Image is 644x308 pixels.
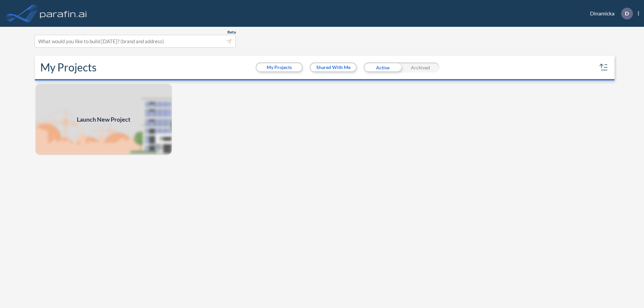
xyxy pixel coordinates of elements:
[311,63,356,71] button: Shared With Me
[401,62,439,72] div: Archived
[77,115,130,124] span: Launch New Project
[227,29,236,35] span: Beta
[39,7,88,20] img: logo
[598,62,609,73] button: sort
[364,62,401,72] div: Active
[580,8,639,19] div: Dinamicka
[40,61,97,74] h2: My Projects
[35,83,172,156] img: add
[257,63,302,71] button: My Projects
[35,83,172,156] a: Launch New Project
[625,10,629,16] p: D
